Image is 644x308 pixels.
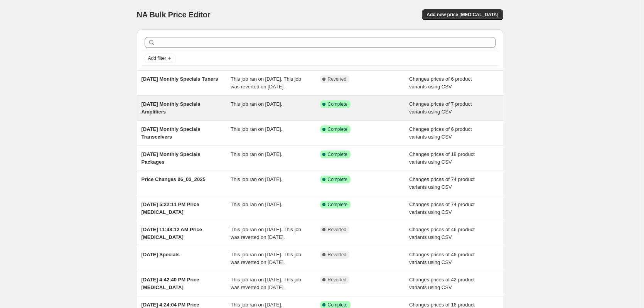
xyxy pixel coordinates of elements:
[409,151,475,165] span: Changes prices of 18 product variants using CSV
[328,126,347,132] span: Complete
[142,227,202,240] span: [DATE] 11:48:12 AM Price [MEDICAL_DATA]
[328,277,347,283] span: Reverted
[328,227,347,233] span: Reverted
[328,302,347,308] span: Complete
[328,201,347,208] span: Complete
[142,126,201,140] span: [DATE] Monthly Specials Transceivers
[142,201,199,215] span: [DATE] 5:22:11 PM Price [MEDICAL_DATA]
[142,277,199,290] span: [DATE] 4:42:40 PM Price [MEDICAL_DATA]
[231,126,282,132] span: This job ran on [DATE].
[231,76,301,90] span: This job ran on [DATE]. This job was reverted on [DATE].
[142,101,201,115] span: [DATE] Monthly Specials Amplifiers
[142,76,218,82] span: [DATE] Monthly Specials Tuners
[231,201,282,207] span: This job ran on [DATE].
[409,101,472,115] span: Changes prices of 7 product variants using CSV
[145,54,175,63] button: Add filter
[409,126,472,140] span: Changes prices of 6 product variants using CSV
[328,252,347,258] span: Reverted
[231,252,301,265] span: This job ran on [DATE]. This job was reverted on [DATE].
[328,176,347,183] span: Complete
[409,227,475,240] span: Changes prices of 46 product variants using CSV
[137,10,211,19] span: NA Bulk Price Editor
[409,252,475,265] span: Changes prices of 46 product variants using CSV
[231,101,282,107] span: This job ran on [DATE].
[231,227,301,240] span: This job ran on [DATE]. This job was reverted on [DATE].
[148,55,166,61] span: Add filter
[142,176,206,182] span: Price Changes 06_03_2025
[231,151,282,157] span: This job ran on [DATE].
[409,201,475,215] span: Changes prices of 74 product variants using CSV
[142,151,201,165] span: [DATE] Monthly Specials Packages
[328,151,347,157] span: Complete
[231,176,282,182] span: This job ran on [DATE].
[409,76,472,90] span: Changes prices of 6 product variants using CSV
[409,176,475,190] span: Changes prices of 74 product variants using CSV
[328,101,347,107] span: Complete
[328,76,347,82] span: Reverted
[427,12,498,18] span: Add new price [MEDICAL_DATA]
[231,302,282,308] span: This job ran on [DATE].
[231,277,301,290] span: This job ran on [DATE]. This job was reverted on [DATE].
[409,277,475,290] span: Changes prices of 42 product variants using CSV
[142,252,180,257] span: [DATE] Specials
[422,9,503,20] button: Add new price [MEDICAL_DATA]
